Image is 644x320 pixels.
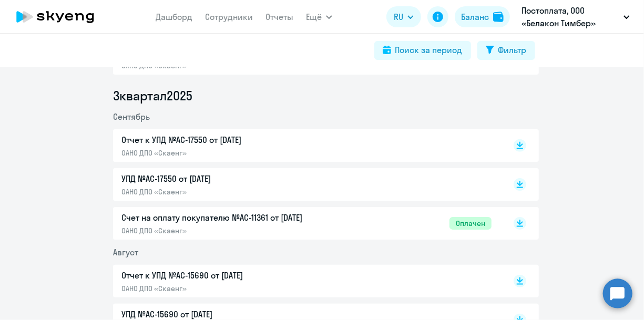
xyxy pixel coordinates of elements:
[449,217,492,230] span: Оплачен
[121,226,342,235] p: ОАНО ДПО «Скаенг»
[121,172,492,197] a: УПД №AC-17550 от [DATE]ОАНО ДПО «Скаенг»
[121,172,342,185] p: УПД №AC-17550 от [DATE]
[306,11,322,23] span: Ещё
[386,6,421,27] button: RU
[394,11,403,23] span: RU
[121,211,492,235] a: Счет на оплату покупателю №AC-11361 от [DATE]ОАНО ДПО «Скаенг»Оплачен
[121,148,342,158] p: ОАНО ДПО «Скаенг»
[121,187,342,197] p: ОАНО ДПО «Скаенг»
[493,12,504,22] img: balance
[121,269,492,293] a: Отчет к УПД №AC-15690 от [DATE]ОАНО ДПО «Скаенг»
[306,6,332,27] button: Ещё
[516,4,635,29] button: Постоплата, ООО «Белакон Тимбер»
[374,41,471,60] button: Поиск за период
[395,44,463,56] div: Поиск за период
[121,269,342,282] p: Отчет к УПД №AC-15690 от [DATE]
[121,284,342,293] p: ОАНО ДПО «Скаенг»
[121,133,342,146] p: Отчет к УПД №AC-17550 от [DATE]
[113,87,539,104] li: 3 квартал 2025
[121,133,492,158] a: Отчет к УПД №AC-17550 от [DATE]ОАНО ДПО «Скаенг»
[498,44,527,56] div: Фильтр
[156,12,192,22] a: Дашборд
[522,4,619,29] p: Постоплата, ООО «Белакон Тимбер»
[265,12,293,22] a: Отчеты
[477,41,535,60] button: Фильтр
[113,247,138,257] span: Август
[461,11,489,23] div: Баланс
[205,12,253,22] a: Сотрудники
[455,6,510,27] button: Балансbalance
[121,211,342,224] p: Счет на оплату покупателю №AC-11361 от [DATE]
[113,111,150,122] span: Сентябрь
